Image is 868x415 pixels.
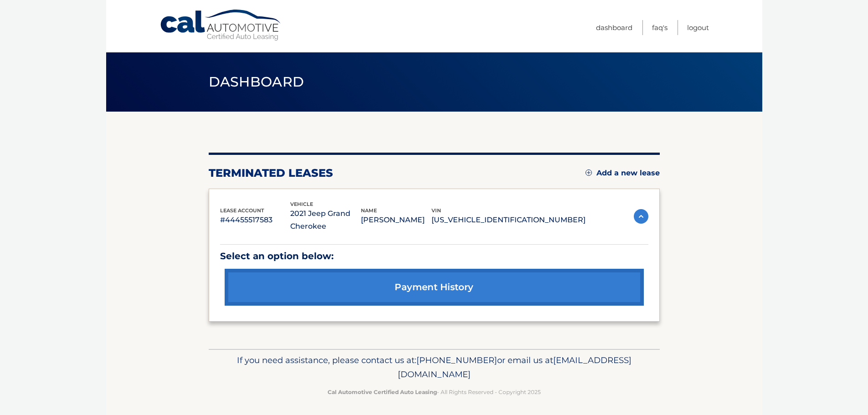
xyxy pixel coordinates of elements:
[361,207,377,214] span: name
[431,207,441,214] span: vin
[687,20,709,35] a: Logout
[431,214,586,226] p: [US_VEHICLE_IDENTIFICATION_NUMBER]
[416,355,497,365] span: [PHONE_NUMBER]
[290,201,313,207] span: vehicle
[290,207,361,233] p: 2021 Jeep Grand Cherokee
[225,269,644,306] a: payment history
[209,166,333,180] h2: terminated leases
[596,20,632,35] a: Dashboard
[159,9,282,41] a: Cal Automotive
[220,214,291,226] p: #44455517583
[586,169,660,178] a: Add a new lease
[652,20,668,35] a: FAQ's
[361,214,431,226] p: [PERSON_NAME]
[209,73,304,90] span: Dashboard
[634,209,648,224] img: accordion-active.svg
[215,387,654,397] p: - All Rights Reserved - Copyright 2025
[328,389,437,395] strong: Cal Automotive Certified Auto Leasing
[220,248,648,264] p: Select an option below:
[220,207,264,214] span: lease account
[215,353,654,382] p: If you need assistance, please contact us at: or email us at
[586,169,592,176] img: add.svg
